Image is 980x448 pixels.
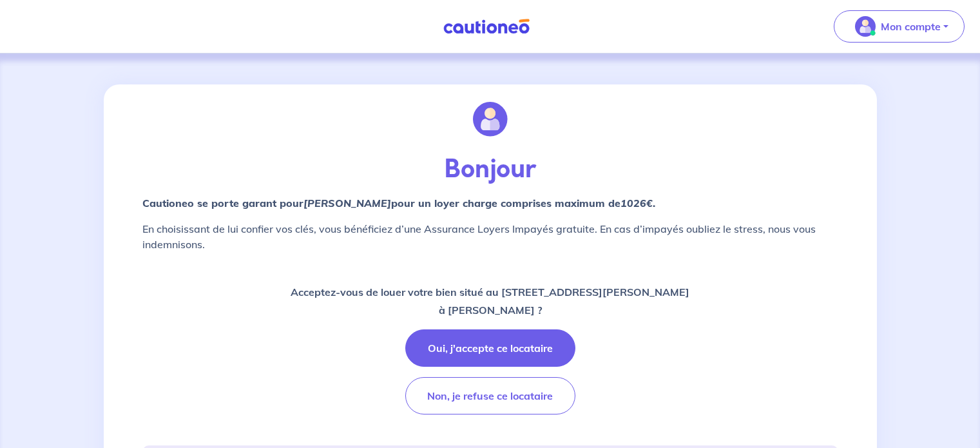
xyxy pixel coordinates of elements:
em: [PERSON_NAME] [303,197,391,209]
p: Acceptez-vous de louer votre bien situé au [STREET_ADDRESS][PERSON_NAME] à [PERSON_NAME] ? [291,283,689,319]
strong: Cautioneo se porte garant pour pour un loyer charge comprises maximum de . [142,197,655,209]
p: Mon compte [881,19,941,34]
img: Cautioneo [438,19,535,35]
p: Bonjour [142,154,838,185]
button: Oui, j'accepte ce locataire [405,329,575,367]
button: illu_account_valid_menu.svgMon compte [834,10,965,43]
img: illu_account.svg [473,102,508,137]
p: En choisissant de lui confier vos clés, vous bénéficiez d’une Assurance Loyers Impayés gratuite. ... [142,221,838,252]
em: 1026€ [620,197,653,209]
img: illu_account_valid_menu.svg [855,16,876,37]
button: Non, je refuse ce locataire [405,377,575,414]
